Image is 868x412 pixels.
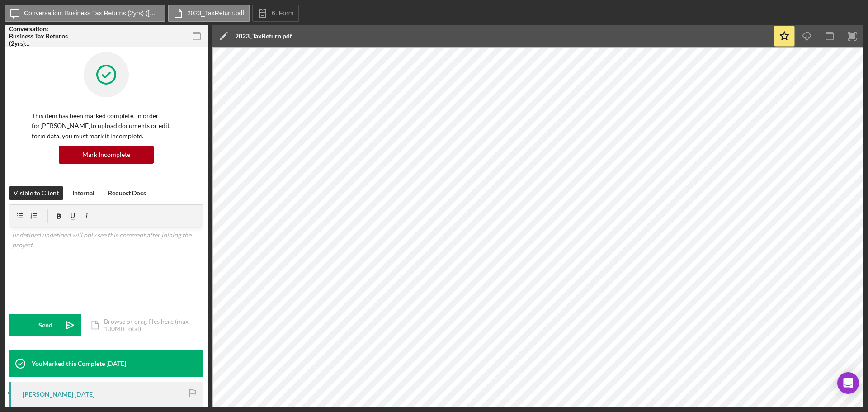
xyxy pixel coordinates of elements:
[14,186,59,200] div: Visible to Client
[9,25,72,47] div: Conversation: Business Tax Returns (2yrs) ([PERSON_NAME])
[32,360,105,367] div: You Marked this Complete
[104,186,151,200] button: Request Docs
[24,9,160,17] label: Conversation: Business Tax Returns (2yrs) ([PERSON_NAME])
[106,360,126,367] time: 2025-08-04 13:54
[235,33,292,40] div: 2023_TaxReturn.pdf
[59,146,154,164] button: Mark Incomplete
[187,9,244,17] label: 2023_TaxReturn.pdf
[82,146,130,164] div: Mark Incomplete
[272,9,293,17] label: 6. Form
[68,186,99,200] button: Internal
[5,5,165,22] button: Conversation: Business Tax Returns (2yrs) ([PERSON_NAME])
[108,186,146,200] div: Request Docs
[9,186,63,200] button: Visible to Client
[38,314,52,336] div: Send
[72,186,94,200] div: Internal
[837,372,859,394] div: Open Intercom Messenger
[75,391,94,398] time: 2025-08-01 00:06
[252,5,299,22] button: 6. Form
[9,314,81,336] button: Send
[23,391,73,398] div: [PERSON_NAME]
[168,5,250,22] button: 2023_TaxReturn.pdf
[32,111,181,141] p: This item has been marked complete. In order for [PERSON_NAME] to upload documents or edit form d...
